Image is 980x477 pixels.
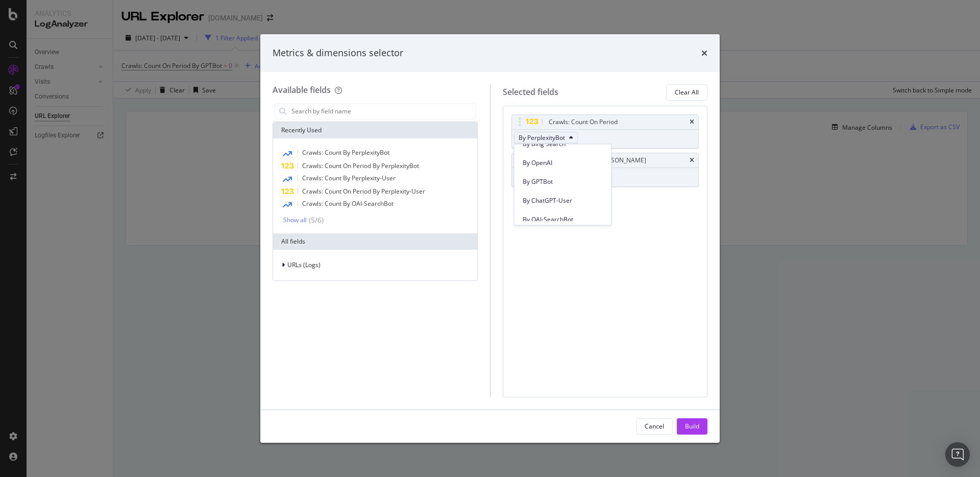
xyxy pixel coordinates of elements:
div: Crawls: Count On Period [549,117,618,127]
div: times [690,119,694,125]
div: Cancel [645,422,664,431]
span: Crawls: Count By OAI-SearchBot [302,199,394,208]
button: Clear All [666,84,707,101]
input: Search by field name [290,104,475,119]
button: Cancel [636,418,673,435]
div: Open Intercom Messenger [945,442,970,467]
span: By OpenAI [523,158,603,168]
button: By PerplexityBot [514,132,578,144]
span: Crawls: Count On Period By PerplexityBot [302,161,419,170]
div: Crawls: Count By [PERSON_NAME]timesBy PerplexityBot [511,153,699,187]
span: By PerplexityBot [519,133,565,142]
span: By ChatGPT-User [523,196,603,205]
div: Available fields [273,84,331,96]
div: Recently Used [273,122,477,138]
span: By GPTBot [523,177,603,186]
div: Selected fields [503,86,558,98]
div: ( 5 / 6 ) [307,215,324,225]
div: Metrics & dimensions selector [273,46,403,60]
span: Crawls: Count On Period By Perplexity-User [302,187,425,196]
div: Crawls: Count On PeriodtimesBy PerplexityBot [511,114,699,149]
span: URLs (Logs) [287,260,321,269]
span: Crawls: Count By PerplexityBot [302,148,389,157]
div: All fields [273,233,477,250]
button: Build [677,418,707,435]
div: Clear All [675,88,699,97]
span: By OAI-SearchBot [523,215,603,224]
div: times [690,157,694,163]
div: times [701,46,707,60]
span: Crawls: Count By Perplexity-User [302,174,396,182]
div: Show all [283,217,307,224]
div: Build [685,422,699,431]
span: By Bing Search [523,139,603,149]
div: modal [260,34,720,443]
